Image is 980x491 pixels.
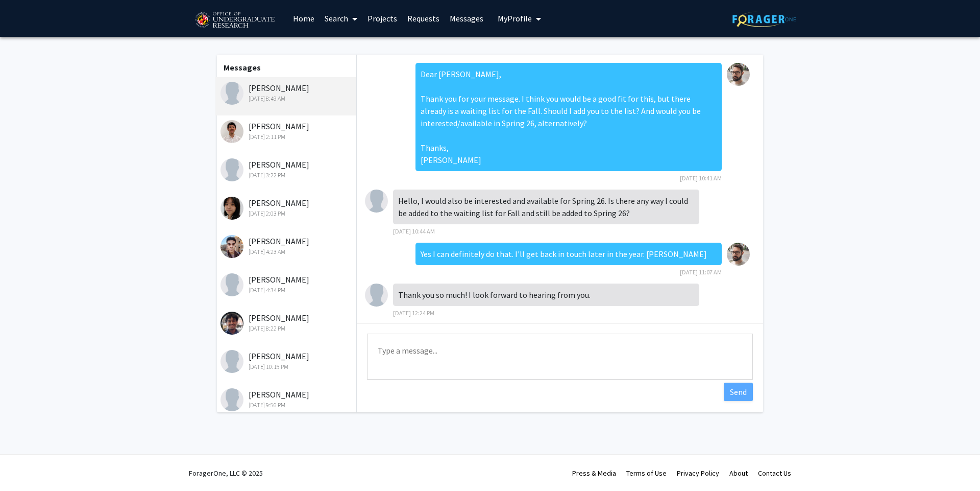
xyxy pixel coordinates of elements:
div: ForagerOne, LLC © 2025 [189,455,263,491]
a: About [729,469,748,478]
div: [DATE] 10:15 PM [220,362,354,371]
img: Amar Dhillon [220,312,243,335]
a: Terms of Use [626,469,667,478]
div: [PERSON_NAME] [220,312,354,333]
a: Search [320,1,362,36]
span: [DATE] 12:24 PM [393,309,434,317]
div: Thank you so much! I look forward to hearing from you. [393,284,699,306]
span: [DATE] 11:07 AM [680,268,722,276]
img: Shriyans Sairy [220,388,243,411]
div: Hello, I would also be interested and available for Spring 26. Is there any way I could be added ... [393,190,699,224]
div: [DATE] 9:56 PM [220,401,354,410]
img: Margaret Hermanto [220,197,243,220]
button: Send [724,383,753,401]
a: Requests [402,1,445,36]
img: University of Maryland Logo [191,8,278,33]
div: [PERSON_NAME] [220,235,354,256]
img: Jonathan Solomon [220,273,243,296]
img: Michael Morton [220,235,243,258]
img: Ava Bautista [220,82,243,105]
a: Privacy Policy [677,469,719,478]
span: [DATE] 10:41 AM [680,174,722,182]
img: Ava Bautista [365,190,388,213]
div: Dear [PERSON_NAME], Thank you for your message. I think you would be a good fit for this, but the... [415,63,722,171]
div: [DATE] 8:22 PM [220,324,354,333]
img: Raff Viglianti [727,63,750,86]
div: [DATE] 3:22 PM [220,171,354,180]
div: [PERSON_NAME] [220,350,354,371]
div: [DATE] 4:23 AM [220,247,354,256]
img: David Guan [220,350,243,373]
b: Messages [224,62,261,73]
div: [DATE] 2:03 PM [220,209,354,218]
div: Yes I can definitely do that. I'll get back in touch later in the year. [PERSON_NAME] [415,243,722,265]
div: [PERSON_NAME] [220,197,354,218]
span: My Profile [498,13,532,24]
iframe: Chat [8,445,43,483]
div: [PERSON_NAME] [220,388,354,410]
a: Contact Us [758,469,791,478]
div: [PERSON_NAME] [220,158,354,180]
div: [PERSON_NAME] [220,82,354,103]
img: Ethan Choi [220,120,243,143]
div: [PERSON_NAME] [220,273,354,295]
textarea: Message [367,334,753,380]
div: [DATE] 8:49 AM [220,94,354,103]
img: Raff Viglianti [727,243,750,266]
div: [PERSON_NAME] [220,120,354,142]
div: [DATE] 2:11 PM [220,132,354,142]
a: Home [288,1,320,36]
img: ForagerOne Logo [732,11,796,27]
span: [DATE] 10:44 AM [393,227,435,235]
a: Messages [445,1,488,36]
div: [DATE] 4:34 PM [220,286,354,295]
img: Malaika Asif [220,158,243,181]
a: Projects [362,1,402,36]
a: Press & Media [572,469,616,478]
img: Ava Bautista [365,284,388,307]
